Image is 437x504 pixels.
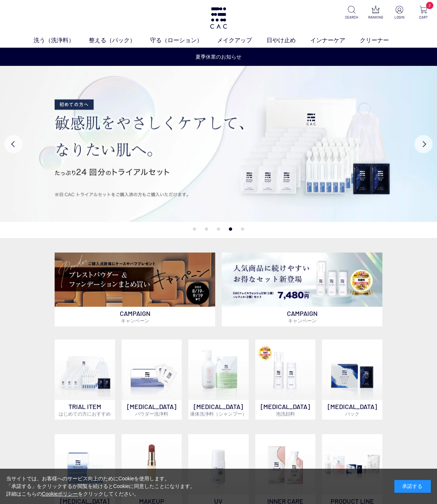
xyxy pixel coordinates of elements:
a: ベースメイクキャンペーン ベースメイクキャンペーン CAMPAIGNキャンペーン [55,253,215,327]
a: メイクアップ [217,36,267,45]
button: Next [414,135,433,153]
span: 泡洗顔料 [276,411,295,417]
a: 日やけ止め [267,36,310,45]
p: [MEDICAL_DATA] [255,400,316,420]
p: SEARCH [344,15,359,20]
img: インナーケア [255,434,316,495]
a: RANKING [368,6,383,20]
button: 2 of 5 [205,227,208,231]
img: logo [209,7,228,29]
a: [MEDICAL_DATA]液体洗浄料（シャンプー） [188,340,249,420]
p: [MEDICAL_DATA] [188,400,249,420]
span: 2 [426,2,433,9]
p: [MEDICAL_DATA] [322,400,382,420]
img: ベースメイクキャンペーン [55,253,215,307]
a: [MEDICAL_DATA]パウダー洗浄料 [122,340,182,420]
span: キャンペーン [121,318,149,324]
a: 洗う（洗浄料） [34,36,89,45]
a: フェイスウォッシュ＋レフィル2個セット フェイスウォッシュ＋レフィル2個セット CAMPAIGNキャンペーン [222,253,382,327]
a: Cookieポリシー [42,491,78,497]
a: SEARCH [344,6,359,20]
a: インナーケア [310,36,360,45]
a: LOGIN [392,6,407,20]
p: CART [416,15,431,20]
a: [MEDICAL_DATA]パック [322,340,382,420]
p: TRIAL ITEM [55,400,115,420]
button: 4 of 5 [229,227,232,231]
span: はじめての方におすすめ [59,411,111,417]
p: [MEDICAL_DATA] [122,400,182,420]
img: フェイスウォッシュ＋レフィル2個セット [222,253,382,307]
p: CAMPAIGN [55,307,215,326]
a: クリーナー [360,36,403,45]
p: LOGIN [392,15,407,20]
a: トライアルセット TRIAL ITEMはじめての方におすすめ [55,340,115,420]
p: RANKING [368,15,383,20]
span: パック [345,411,359,417]
a: 2 CART [416,6,431,20]
a: 守る（ローション） [150,36,217,45]
span: 液体洗浄料（シャンプー） [190,411,247,417]
a: 夏季休業のお知らせ [191,53,247,61]
span: パウダー洗浄料 [135,411,168,417]
a: 泡洗顔料 [MEDICAL_DATA]泡洗顔料 [255,340,316,420]
span: キャンペーン [288,318,316,324]
div: 承諾する [394,480,431,493]
div: 当サイトでは、お客様へのサービス向上のためにCookieを使用します。 「承諾する」をクリックするか閲覧を続けるとCookieに同意したことになります。 詳細はこちらの をクリックしてください。 [6,475,196,498]
img: 泡洗顔料 [255,340,316,400]
button: 1 of 5 [193,227,196,231]
button: 5 of 5 [241,227,244,231]
img: トライアルセット [55,340,115,400]
button: 3 of 5 [217,227,220,231]
a: 整える（パック） [89,36,150,45]
button: Previous [4,135,23,153]
p: CAMPAIGN [222,307,382,326]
